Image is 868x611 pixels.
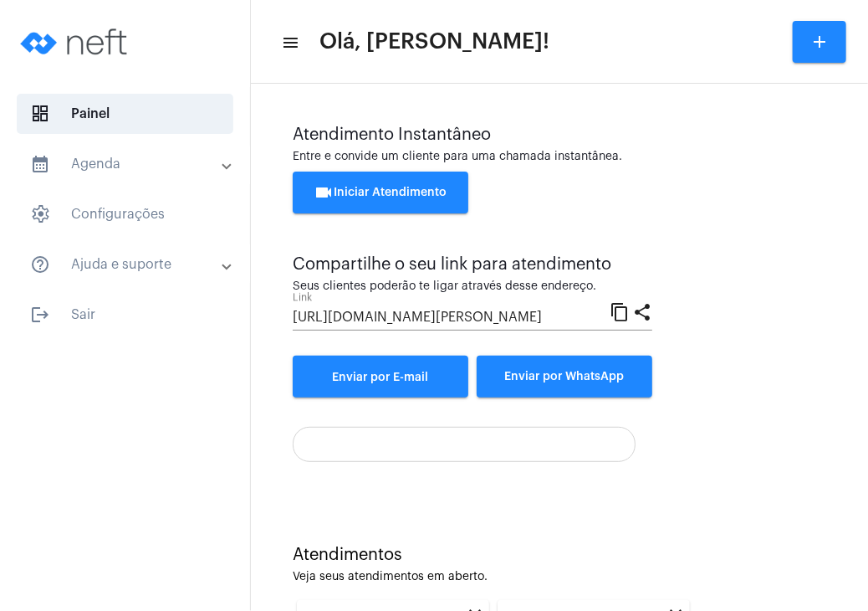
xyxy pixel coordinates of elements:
[809,32,830,52] mat-icon: add
[17,194,233,234] span: Configurações
[333,372,429,383] span: Enviar por E-mail
[30,254,223,275] mat-panel-title: Ajuda e suporte
[319,28,549,55] span: Olá, [PERSON_NAME]!
[30,305,50,325] mat-icon: sidenav icon
[293,280,652,293] div: Seus clientes poderão te ligar através desse endereço.
[10,244,250,285] mat-expansion-panel-header: sidenav iconAjuda e suporte
[30,254,50,275] mat-icon: sidenav icon
[293,172,468,213] button: Iniciar Atendimento
[13,8,139,75] img: logo-neft-novo-2.png
[10,144,250,184] mat-expansion-panel-header: sidenav iconAgenda
[30,154,50,174] mat-icon: sidenav icon
[17,295,233,335] span: Sair
[293,356,468,398] a: Enviar por E-mail
[293,546,826,564] div: Atendimentos
[632,301,652,321] mat-icon: share
[610,301,630,321] mat-icon: content_copy
[314,182,334,203] mat-icon: videocam
[505,371,625,383] span: Enviar por WhatsApp
[293,255,652,274] div: Compartilhe o seu link para atendimento
[293,151,826,163] div: Entre e convide um cliente para uma chamada instantânea.
[293,571,826,583] div: Veja seus atendimentos em aberto.
[30,104,50,124] span: sidenav icon
[281,33,298,53] mat-icon: sidenav icon
[314,187,447,198] span: Iniciar Atendimento
[477,356,652,398] button: Enviar por WhatsApp
[293,126,826,144] div: Atendimento Instantâneo
[30,204,50,224] span: sidenav icon
[17,94,233,134] span: Painel
[30,154,223,174] mat-panel-title: Agenda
